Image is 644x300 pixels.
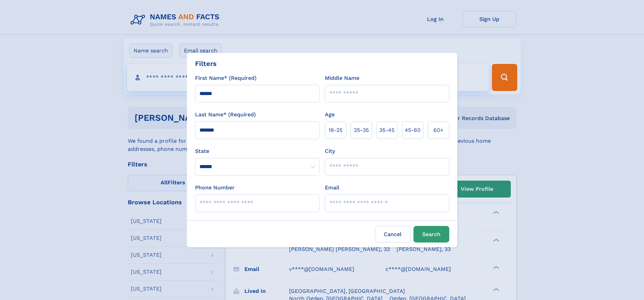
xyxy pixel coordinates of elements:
[329,126,342,134] span: 18‑25
[195,147,319,155] label: State
[354,126,369,134] span: 25‑35
[195,74,257,82] label: First Name* (Required)
[375,226,411,243] label: Cancel
[195,184,235,192] label: Phone Number
[325,111,335,119] label: Age
[325,147,335,155] label: City
[325,74,359,82] label: Middle Name
[195,111,256,119] label: Last Name* (Required)
[325,184,339,192] label: Email
[379,126,395,134] span: 35‑45
[413,226,449,243] button: Search
[405,126,421,134] span: 45‑60
[433,126,444,134] span: 60+
[195,59,217,69] div: Filters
